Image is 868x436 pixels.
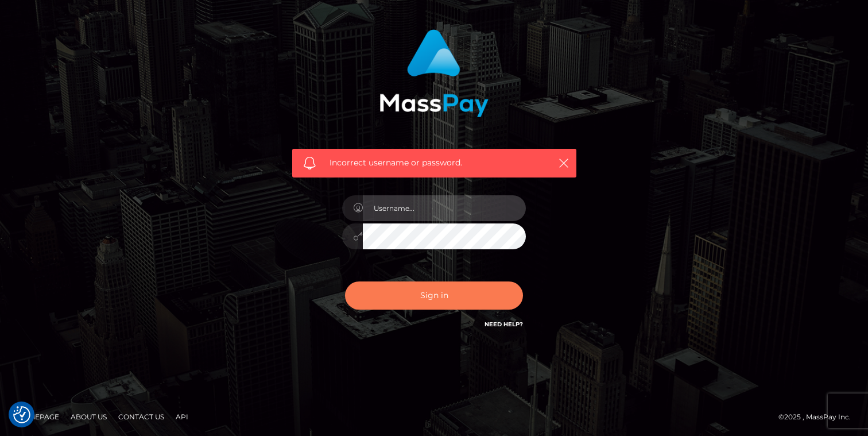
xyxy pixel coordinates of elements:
img: Revisit consent button [13,406,30,423]
a: Contact Us [114,408,169,426]
a: Need Help? [485,321,523,328]
img: MassPay Login [379,29,489,117]
a: API [171,408,193,426]
span: Incorrect username or password. [330,157,539,169]
button: Sign in [345,281,523,310]
a: Homepage [13,408,64,426]
button: Consent Preferences [13,406,30,423]
a: About Us [66,408,111,426]
input: Username... [363,195,526,221]
div: © 2025 , MassPay Inc. [778,411,859,423]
